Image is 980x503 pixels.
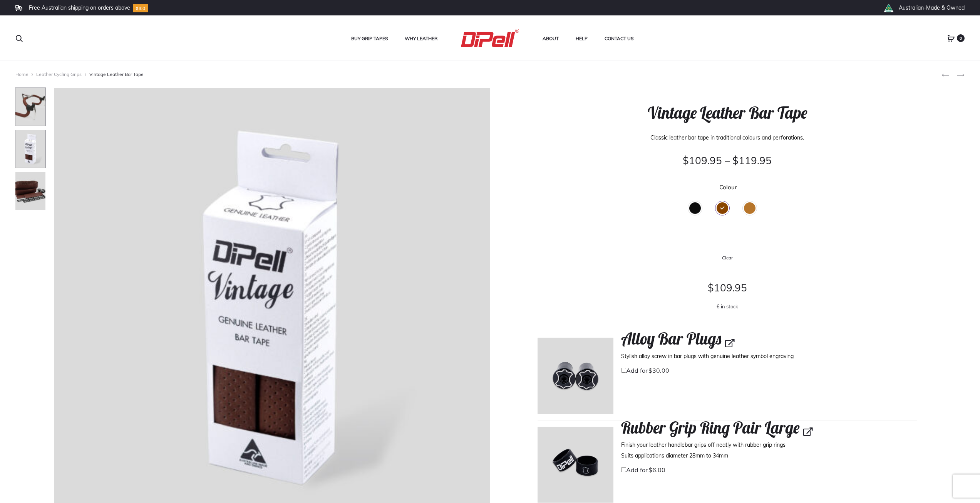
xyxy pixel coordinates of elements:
[648,367,669,374] bdi: 30.00
[15,130,46,168] img: Dipell-bike-Sbar-Brown-heavy-packaged-083-Paul-Osta-80x100.jpg
[732,154,739,167] span: $
[648,466,665,474] bdi: 6.00
[15,69,941,80] nav: Vintage Leather Bar Tape
[957,34,965,42] span: 0
[719,184,737,190] label: Colour
[605,34,633,44] a: Contact Us
[708,281,747,294] bdi: 109.95
[538,253,917,262] a: Clear
[683,154,722,167] bdi: 109.95
[708,281,714,294] span: $
[576,34,588,44] a: Help
[538,103,917,123] h1: Vintage Leather Bar Tape
[621,417,799,438] span: Rubber Grip Ring Pair Large
[133,4,148,12] img: Group-10.svg
[725,154,730,167] span: –
[899,4,965,11] li: Australian-Made & Owned
[538,338,613,414] img: Dipell-Upgrades-Plugs-143-Paul Osta
[621,328,721,349] span: Alloy Bar Plugs
[947,35,955,42] a: 0
[15,5,22,11] img: Frame.svg
[29,4,130,11] li: Free Australian shipping on orders above
[543,34,559,44] a: About
[405,34,437,44] a: Why Leather
[36,71,82,77] a: Leather Cycling Grips
[621,366,669,373] label: Add for
[621,439,917,465] p: Finish your leather handlebar grips off neatly with rubber grip rings Suits applications diameter...
[538,298,917,316] p: 6 in stock
[538,427,613,503] img: Dipell-Upgrades-BandsSmall-150-Paul Osta
[884,4,893,12] img: th_right_icon2.png
[538,132,917,143] p: Classic leather bar tape in traditional colours and perforations.
[15,71,28,77] a: Home
[15,172,46,210] img: Dipell-bike-Sbar-Brown-heavy-unpackaged-092-Paul-Osta-80x100.jpg
[648,466,652,474] span: $
[941,69,965,80] nav: Product navigation
[621,467,626,472] input: Add for$6.00
[351,34,388,44] a: Buy Grip Tapes
[621,351,917,365] p: Stylish alloy screw in bar plugs with genuine leather symbol engraving
[621,466,665,473] label: Add for
[648,367,652,374] span: $
[732,154,772,167] bdi: 119.95
[683,154,689,167] span: $
[15,87,46,126] img: Dipell-bike-Sbar-Brown-Heavy-80x100.jpg
[621,368,626,373] input: Add for$30.00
